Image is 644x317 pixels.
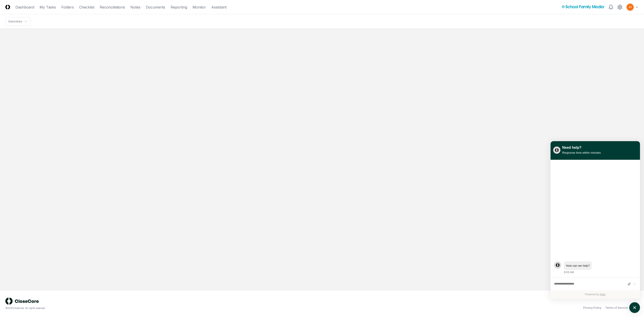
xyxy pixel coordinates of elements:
[554,262,561,269] div: atlas-message-author-avatar
[5,5,10,9] img: Logo
[79,4,94,10] a: Checklist
[5,17,30,26] nav: breadcrumb
[211,4,227,10] a: Assistant
[562,145,601,150] div: Need help?
[5,298,39,305] img: logo
[15,4,34,10] a: Dashboard
[553,147,560,154] img: yblje5SQxOoZuw2TcITt_icon.png
[554,280,636,288] div: atlas-composer
[629,302,640,313] button: atlas-launcher
[562,150,601,155] div: Response time within minutes
[600,293,606,296] a: Atlas
[171,4,187,10] a: Reporting
[146,4,165,10] a: Documents
[130,4,140,10] a: Notes
[566,264,590,268] div: atlas-message-text
[5,306,322,310] div: © 2025 CloseCore. All rights reserved.
[100,4,125,10] a: Reconciliations
[551,290,640,299] div: Powered by
[562,5,605,9] img: School Family Media logo
[551,160,640,299] div: atlas-ticket
[629,5,632,9] span: JH
[40,4,56,10] a: My Tasks
[61,4,74,10] a: Folders
[605,306,628,310] a: Terms of Service
[564,262,592,270] div: atlas-message-bubble
[627,282,631,286] button: Attach files by clicking or dropping files here
[554,262,636,274] div: atlas-message
[626,3,634,11] button: JH
[193,4,206,10] a: Monitor
[551,141,640,299] div: atlas-window
[8,19,22,23] div: Subsidiary
[564,270,574,274] div: 8:03 AM
[583,306,602,310] a: Privacy Policy
[564,262,636,274] div: Wednesday, August 27, 8:03 AM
